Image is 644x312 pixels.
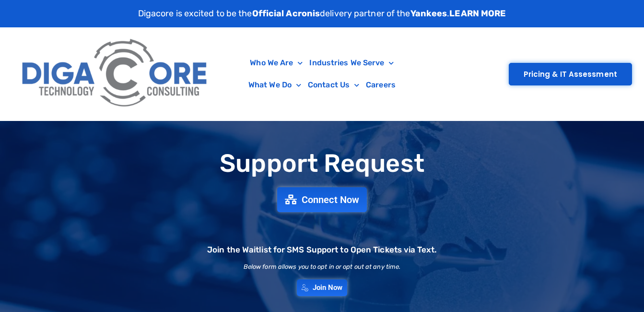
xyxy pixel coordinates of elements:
strong: Official Acronis [252,8,320,19]
span: Join Now [313,284,343,291]
p: Digacore is excited to be the delivery partner of the . [138,7,506,20]
img: Digacore Logo [17,32,214,116]
h2: Join the Waitlist for SMS Support to Open Tickets via Text. [207,246,437,254]
a: LEARN MORE [449,8,506,19]
a: Join Now [297,279,348,296]
a: Industries We Serve [306,52,397,74]
span: Pricing & IT Assessment [524,71,617,78]
h1: Support Request [5,150,639,177]
a: Connect Now [277,187,367,212]
a: What We Do [245,74,304,96]
strong: Yankees [410,8,447,19]
a: Careers [363,74,399,96]
nav: Menu [219,52,425,96]
h2: Below form allows you to opt in or opt out at any time. [244,264,401,270]
a: Who We Are [246,52,306,74]
span: Connect Now [302,195,359,204]
a: Contact Us [304,74,363,96]
a: Pricing & IT Assessment [509,63,632,85]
